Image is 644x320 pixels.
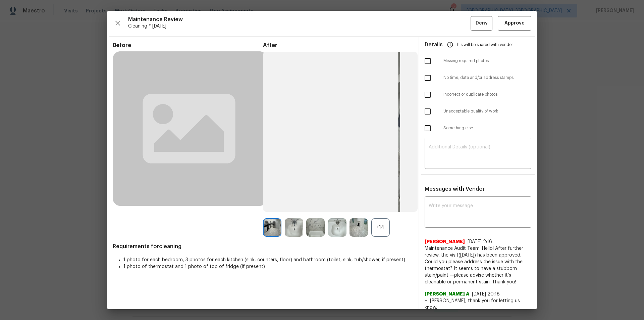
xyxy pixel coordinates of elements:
span: Messages with Vendor [425,186,485,192]
span: [PERSON_NAME] A [425,291,469,298]
span: This will be shared with vendor [455,37,513,53]
button: Deny [471,16,492,31]
span: [PERSON_NAME] [425,238,465,245]
span: [DATE] 20:18 [472,292,500,296]
span: Before [113,42,263,49]
span: Maintenance Audit Team: Hello! After further review, the visit([DATE]) has been approved. Could y... [425,245,531,285]
div: Unacceptable quality of work [419,103,537,120]
span: Something else [443,125,531,131]
span: Unacceptable quality of work [443,108,531,114]
span: Approve [504,19,525,28]
span: Details [425,37,443,53]
span: Cleaning * [DATE] [128,23,471,30]
span: Maintenance Review [128,16,471,23]
span: Hi [PERSON_NAME], thank you for letting us know. [425,298,531,311]
span: Requirements for cleaning [113,243,413,250]
li: 1 photo for each bedroom, 3 photos for each kitchen (sink, counters, floor) and bathroom (toilet,... [123,257,413,263]
span: Incorrect or duplicate photos [443,92,531,97]
span: After [263,42,413,49]
div: Missing required photos [419,53,537,70]
button: Approve [498,16,531,31]
span: [DATE] 2:16 [468,239,492,244]
div: +14 [371,218,390,237]
div: No time, date and/or address stamps [419,70,537,86]
span: Deny [476,19,488,28]
div: Something else [419,120,537,137]
li: 1 photo of thermostat and 1 photo of top of fridge (if present) [123,263,413,270]
span: Missing required photos [443,58,531,64]
img: left-chevron-button-url [271,126,281,137]
span: No time, date and/or address stamps [443,75,531,81]
div: Incorrect or duplicate photos [419,86,537,103]
img: right-chevron-button-url [399,126,410,137]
